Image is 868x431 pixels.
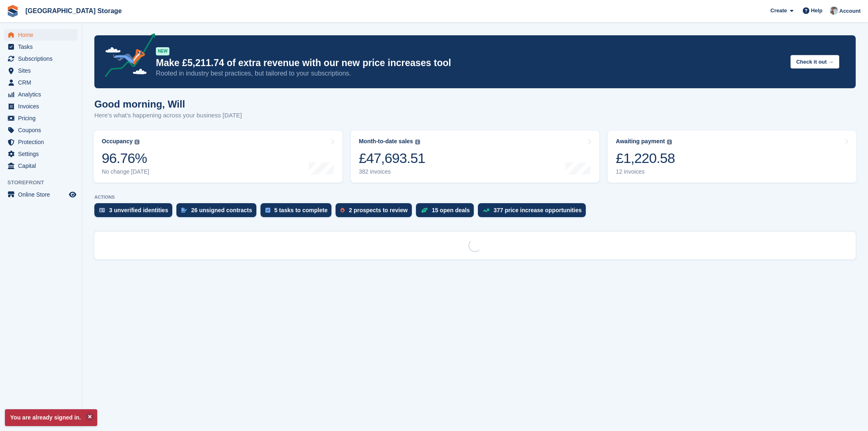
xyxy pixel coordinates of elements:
img: price-adjustments-announcement-icon-8257ccfd72463d97f412b2fc003d46551f7dbcb40ab6d574587a9cd5c0d94... [98,33,155,80]
div: No change [DATE] [102,168,149,175]
div: 96.76% [102,150,149,167]
a: 26 unsigned contracts [176,203,260,221]
p: Here's what's happening across your business [DATE] [94,111,242,120]
p: You are already signed in. [5,409,97,426]
div: £47,693.51 [359,150,425,167]
div: 15 open deals [432,207,470,213]
span: Subscriptions [18,53,67,64]
img: deal-1b604bf984904fb50ccaf53a9ad4b4a5d6e5aea283cecdc64d6e3604feb123c2.svg [421,207,428,213]
a: menu [4,77,78,88]
a: Month-to-date sales £47,693.51 382 invoices [351,131,600,183]
span: Pricing [18,112,67,124]
div: 3 unverified identities [109,207,168,213]
a: 3 unverified identities [94,203,176,221]
a: 377 price increase opportunities [478,203,590,221]
span: Tasks [18,41,67,53]
a: 5 tasks to complete [260,203,336,221]
div: 382 invoices [359,168,425,175]
a: 2 prospects to review [336,203,416,221]
div: 5 tasks to complete [274,207,328,213]
a: Awaiting payment £1,220.58 12 invoices [608,131,857,183]
div: £1,220.58 [616,150,675,167]
div: 12 invoices [616,168,675,175]
a: menu [4,89,78,100]
span: Coupons [18,124,67,136]
img: stora-icon-8386f47178a22dfd0bd8f6a31ec36ba5ce8667c1dd55bd0f319d3a0aa187defe.svg [7,5,19,17]
a: menu [4,101,78,112]
img: verify_identity-adf6edd0f0f0b5bbfe63781bf79b02c33cf7c696d77639b501bdc392416b5a36.svg [99,208,105,213]
h1: Good morning, Will [94,99,242,110]
span: Invoices [18,101,67,112]
span: Home [18,29,67,41]
img: icon-info-grey-7440780725fd019a000dd9b08b2336e03edf1995a4989e88bcd33f0948082b44.svg [667,140,672,144]
span: Help [811,7,822,15]
a: menu [4,112,78,124]
span: Protection [18,136,67,148]
a: menu [4,189,78,200]
p: Rooted in industry best practices, but tailored to your subscriptions. [156,69,784,78]
div: Awaiting payment [616,138,665,145]
a: 15 open deals [416,203,478,221]
a: [GEOGRAPHIC_DATA] Storage [22,4,125,18]
img: Will Strivens [830,7,838,15]
div: 2 prospects to review [349,207,407,213]
div: NEW [156,47,169,55]
p: ACTIONS [94,195,856,200]
span: Settings [18,148,67,160]
a: menu [4,29,78,41]
button: Check it out → [790,55,839,69]
div: Month-to-date sales [359,138,413,145]
img: icon-info-grey-7440780725fd019a000dd9b08b2336e03edf1995a4989e88bcd33f0948082b44.svg [415,140,420,144]
span: Sites [18,65,67,76]
span: Capital [18,160,67,172]
img: prospect-51fa495bee0391a8d652442698ab0144808aea92771e9ea1ae160a38d050c398.svg [340,208,345,213]
p: Make £5,211.74 of extra revenue with our new price increases tool [156,57,784,69]
span: Analytics [18,89,67,100]
a: Occupancy 96.76% No change [DATE] [94,131,343,183]
img: price_increase_opportunities-93ffe204e8149a01c8c9dc8f82e8f89637d9d84a8eef4429ea346261dce0b2c0.svg [483,209,489,212]
img: contract_signature_icon-13c848040528278c33f63329250d36e43548de30e8caae1d1a13099fd9432cc5.svg [181,208,187,213]
a: Preview store [68,190,78,199]
a: menu [4,53,78,64]
div: 26 unsigned contracts [191,207,252,213]
a: menu [4,124,78,136]
span: Online Store [18,189,67,200]
img: task-75834270c22a3079a89374b754ae025e5fb1db73e45f91037f5363f120a921f8.svg [265,208,270,213]
div: 377 price increase opportunities [493,207,582,213]
img: icon-info-grey-7440780725fd019a000dd9b08b2336e03edf1995a4989e88bcd33f0948082b44.svg [135,140,139,144]
a: menu [4,136,78,148]
span: CRM [18,77,67,88]
div: Occupancy [102,138,132,145]
a: menu [4,41,78,53]
a: menu [4,148,78,160]
a: menu [4,160,78,172]
span: Account [839,7,861,15]
span: Create [770,7,787,15]
a: menu [4,65,78,76]
span: Storefront [7,179,82,187]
